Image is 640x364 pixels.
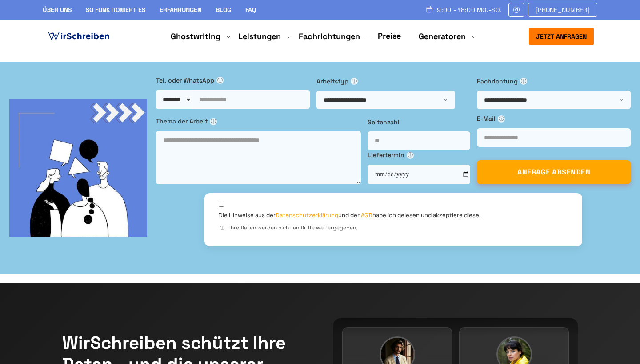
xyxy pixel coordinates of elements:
[351,78,358,85] span: ⓘ
[219,225,226,232] span: ⓘ
[425,6,433,13] img: Schedule
[477,76,631,86] label: Fachrichtung
[407,152,414,159] span: ⓘ
[378,31,401,41] a: Preise
[219,224,568,232] div: Ihre Daten werden nicht an Dritte weitergegeben.
[536,6,590,13] span: [PHONE_NUMBER]
[419,31,466,42] a: Generatoren
[86,6,145,14] a: So funktioniert es
[368,150,470,160] label: Liefertermin
[512,6,520,13] img: Email
[9,99,147,237] img: bg
[216,6,231,14] a: Blog
[171,31,220,42] a: Ghostwriting
[437,6,501,13] span: 9:00 - 18:00 Mo.-So.
[368,117,470,127] label: Seitenzahl
[216,77,224,84] span: ⓘ
[477,114,631,123] label: E-Mail
[498,115,505,123] span: ⓘ
[238,31,281,42] a: Leistungen
[316,76,470,86] label: Arbeitstyp
[219,211,480,219] label: Die Hinweise aus der und den habe ich gelesen und akzeptiere diese.
[245,6,256,14] a: FAQ
[160,6,201,14] a: Erfahrungen
[276,211,338,219] a: Datenschutzerklärung
[477,160,631,184] button: ANFRAGE ABSENDEN
[361,211,372,219] a: AGB
[210,118,217,125] span: ⓘ
[299,31,360,42] a: Fachrichtungen
[529,28,594,45] button: Jetzt anfragen
[156,75,310,85] label: Tel. oder WhatsApp
[520,78,527,85] span: ⓘ
[528,3,597,17] a: [PHONE_NUMBER]
[46,30,111,43] img: logo ghostwriter-österreich
[43,6,72,14] a: Über uns
[156,116,361,126] label: Thema der Arbeit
